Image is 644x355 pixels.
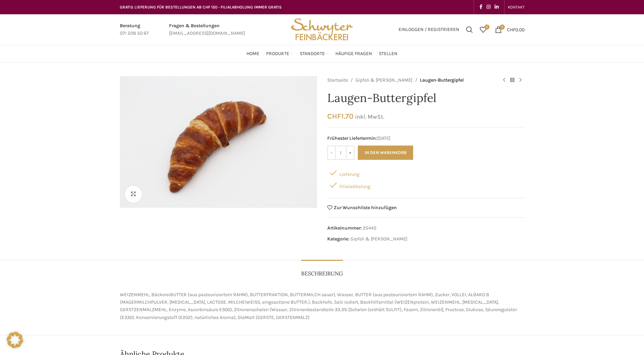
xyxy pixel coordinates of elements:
span: GRATIS LIEFERUNG FÜR BESTELLUNGEN AB CHF 150 - FILIALABHOLUNG IMMER GRATIS [120,5,282,10]
span: KONTAKT [508,5,525,10]
span: Artikelnummer: [327,225,362,231]
bdi: 1.70 [327,112,353,120]
a: Gipfeli & [PERSON_NAME] [350,236,407,242]
a: Stellen [379,47,398,61]
img: Bäckerei Schwyter [289,14,355,45]
a: Infobox link [120,22,149,37]
a: Standorte [300,47,329,61]
input: - [327,146,336,160]
a: Facebook social link [477,2,484,12]
span: Stellen [379,51,398,57]
small: inkl. MwSt. [355,113,384,120]
a: 0 [476,23,490,36]
a: Startseite [327,77,348,84]
span: Kategorie: [327,236,349,242]
a: Suchen [463,23,476,36]
span: CHF [327,112,341,120]
span: Zur Wunschliste hinzufügen [334,205,397,210]
span: 25445 [363,225,376,231]
span: 0 [500,24,505,30]
input: + [346,146,354,160]
a: Linkedin social link [493,2,501,12]
span: Häufige Fragen [335,51,372,57]
div: Meine Wunschliste [476,23,490,36]
bdi: 0.00 [507,27,525,32]
a: Infobox link [169,22,245,37]
span: Laugen-Buttergipfel [420,77,464,84]
button: In den Warenkorb [358,146,413,160]
p: WEIZENMEHL, BäckereiBUTTER (aus pasteurisiertem RAHM), BUTTERFRAKTION, BUTTERMILCH sauer), Wasser... [120,291,525,322]
span: Beschreibung [301,270,343,277]
a: Previous product [500,76,508,84]
span: Standorte [300,51,325,57]
span: [DATE] [327,135,525,142]
input: Produktmenge [336,146,346,160]
a: Zur Wunschliste hinzufügen [327,205,397,210]
h1: Laugen-Buttergipfel [327,91,525,105]
span: Produkte [266,51,289,57]
a: Home [246,47,259,61]
span: 0 [484,24,490,30]
div: Main navigation [116,47,528,61]
span: Einloggen / Registrieren [399,27,459,32]
a: Produkte [266,47,293,61]
a: KONTAKT [508,0,525,14]
span: Home [246,51,259,57]
a: Häufige Fragen [335,47,372,61]
a: Instagram social link [484,2,493,12]
a: Einloggen / Registrieren [395,23,463,36]
span: Frühester Liefertermin: [327,135,377,141]
a: 0 CHF0.00 [492,23,528,36]
a: Site logo [289,26,355,32]
div: Lieferung [327,167,525,179]
div: Secondary navigation [504,0,528,14]
a: Gipfeli & [PERSON_NAME] [355,77,412,84]
nav: Breadcrumb [327,76,493,84]
div: Filialabholung [327,179,525,191]
a: Next product [516,76,525,84]
span: CHF [507,27,515,32]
